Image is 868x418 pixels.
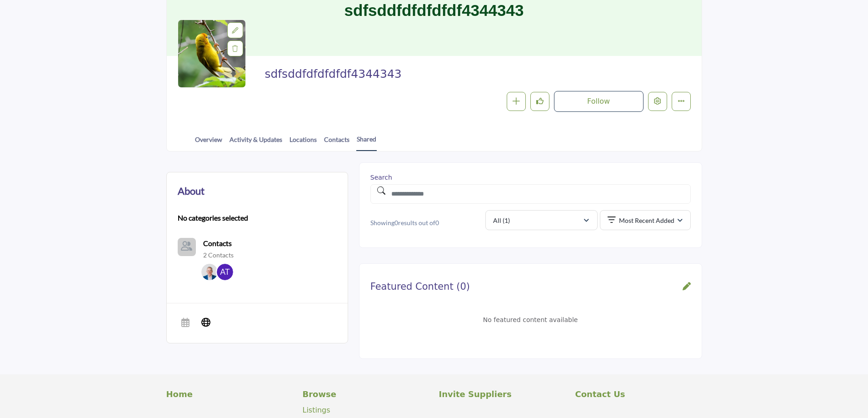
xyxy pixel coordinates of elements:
[201,264,218,280] img: Andy S S.
[370,281,470,292] h2: Featured Content (0)
[435,219,439,227] span: 0
[227,22,243,38] div: Aspect Ratio:1:1,Size:400x400px
[217,264,233,280] img: Akshay T.
[303,406,330,414] a: Listings
[303,388,429,400] a: Browse
[530,92,549,111] button: Like
[289,135,317,151] a: Locations
[575,388,702,400] a: Contact Us
[229,135,283,151] a: Activity & Updates
[264,67,469,82] span: sdfsddfdfdfdfdf4344343
[554,91,644,112] button: Follow
[203,238,232,249] a: Contacts
[485,210,598,230] button: All (1)
[672,92,691,111] button: More details
[493,216,510,225] p: All (1)
[178,238,196,256] button: Contact-Employee Icon
[203,239,232,247] b: Contacts
[648,92,667,111] button: Edit company
[393,315,668,325] div: No featured content available
[356,134,377,151] a: Shared
[439,388,566,400] a: Invite Suppliers
[195,135,223,151] a: Overview
[178,238,196,256] a: Link of redirect to contact page
[203,251,234,260] a: 2 Contacts
[178,212,248,223] b: No categories selected
[394,219,398,227] span: 0
[178,183,205,198] h2: About
[370,218,480,227] p: Showing results out of
[619,216,674,225] p: Most Recent Added
[166,388,293,400] a: Home
[324,135,350,151] a: Contacts
[600,210,691,230] button: Most Recent Added
[370,174,691,181] h1: Search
